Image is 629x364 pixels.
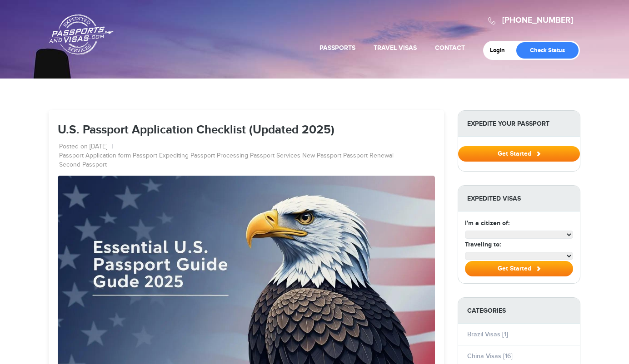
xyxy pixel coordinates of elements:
strong: Categories [458,298,580,324]
a: China Visas [16] [467,352,513,360]
a: Login [490,47,511,54]
a: Passports & [DOMAIN_NAME] [49,14,114,55]
a: Passport Renewal [343,152,394,161]
a: Passport Processing [190,152,248,161]
strong: Expedited Visas [458,186,580,212]
h1: U.S. Passport Application Checklist (Updated 2025) [58,124,435,137]
a: Contact [435,44,465,52]
a: Travel Visas [374,44,417,52]
button: Get Started [465,261,573,276]
a: New Passport [302,152,341,161]
button: Get Started [458,146,580,162]
a: [PHONE_NUMBER] [502,15,573,25]
a: Passports [319,44,355,52]
strong: Expedite Your Passport [458,111,580,137]
label: I'm a citizen of: [465,218,509,228]
a: Passport Expediting [133,152,189,161]
a: Passport Services [250,152,300,161]
a: Second Passport [59,161,107,170]
a: Get Started [458,150,580,157]
label: Traveling to: [465,240,501,249]
a: Check Status [516,42,579,59]
a: Passport Application form [59,152,131,161]
a: Brazil Visas [1] [467,330,508,338]
li: Posted on [DATE] [59,143,113,152]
